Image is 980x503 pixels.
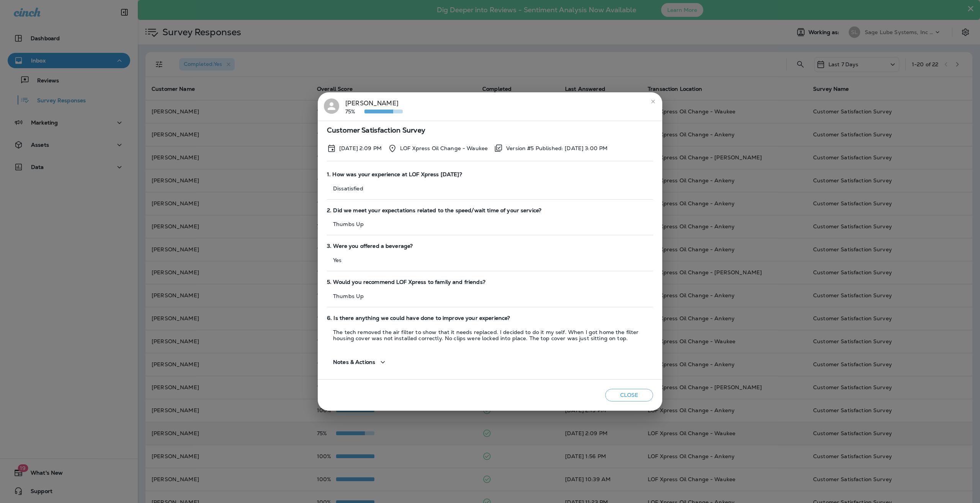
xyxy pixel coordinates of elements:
span: 5. Would you recommend LOF Xpress to family and friends? [327,279,653,285]
div: [PERSON_NAME] [345,98,403,115]
button: Close [605,389,653,401]
p: Thumbs Up [327,293,653,299]
span: Customer Satisfaction Survey [327,127,653,134]
p: Version #5 Published: [DATE] 3:00 PM [506,145,608,151]
span: Notes & Actions [333,359,375,365]
button: Notes & Actions [327,351,394,373]
span: 1. How was your experience at LOF Xpress [DATE]? [327,171,653,178]
span: 2. Did we meet your expectations related to the speed/wait time of your service? [327,207,653,214]
p: Yes [327,257,653,263]
p: Dissatisfied [327,185,653,192]
button: close [647,95,659,108]
p: Sep 27, 2025 2:09 PM [339,145,382,151]
p: Thumbs Up [327,221,653,227]
span: 3. Were you offered a beverage? [327,243,653,249]
p: 75% [345,108,364,115]
p: The tech removed the air filter to show that it needs replaced. I decided to do it my self. When ... [327,329,653,341]
span: 6. Is there anything we could have done to improve your experience? [327,315,653,321]
p: LOF Xpress Oil Change - Waukee [400,145,488,151]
